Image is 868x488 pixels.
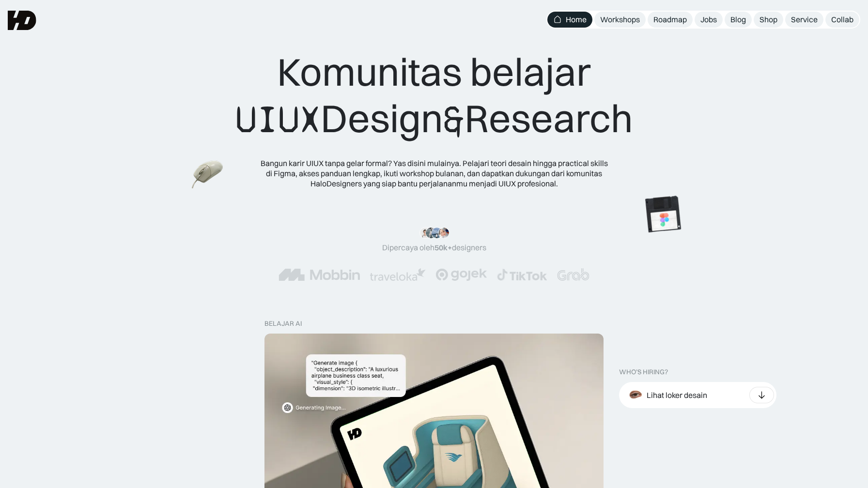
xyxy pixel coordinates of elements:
div: Lihat loker desain [647,390,707,400]
div: Workshops [600,15,640,25]
div: Jobs [700,15,717,25]
a: Jobs [695,12,723,28]
a: Collab [825,12,859,28]
div: Home [566,15,587,25]
div: Service [791,15,818,25]
a: Shop [754,12,783,28]
div: Dipercaya oleh designers [382,243,486,253]
span: 50k+ [434,243,452,252]
div: Komunitas belajar Design Research [235,48,633,143]
a: Workshops [594,12,646,28]
a: Service [785,12,823,28]
span: & [443,96,465,143]
div: Blog [730,15,746,25]
a: Home [547,12,592,28]
a: Blog [725,12,752,28]
div: Bangun karir UIUX tanpa gelar formal? Yas disini mulainya. Pelajari teori desain hingga practical... [260,158,608,188]
a: Roadmap [648,12,693,28]
div: WHO’S HIRING? [619,368,668,376]
div: Shop [759,15,777,25]
span: UIUX [235,96,321,143]
div: Collab [831,15,853,25]
div: belajar ai [264,320,302,328]
div: Roadmap [653,15,687,25]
